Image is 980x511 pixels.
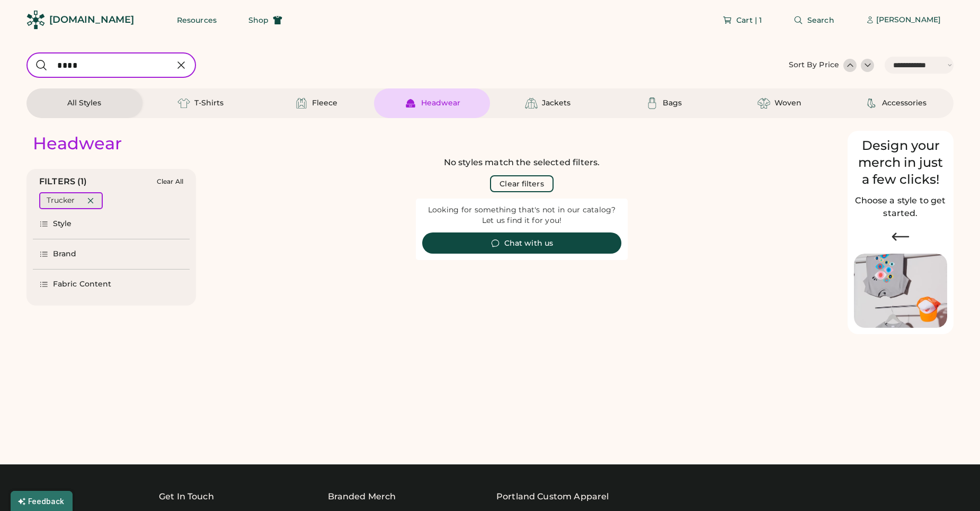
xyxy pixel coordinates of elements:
img: Image of Lisa Congdon Eye Print on T-Shirt and Hat [854,254,947,328]
div: Design your merch in just a few clicks! [854,137,947,188]
div: Fleece [312,98,337,109]
div: Jackets [542,98,571,109]
div: No styles match the selected filters. [444,156,600,169]
img: Rendered Logo - Screens [26,11,45,29]
button: Search [781,10,847,31]
img: T-Shirts Icon [177,97,190,110]
img: Woven Icon [758,97,770,110]
button: Shop [236,10,295,31]
button: Resources [164,10,229,31]
div: Accessories [882,98,926,109]
div: Bags [663,98,682,109]
button: Clear filters [490,175,553,192]
div: T-Shirts [194,98,224,109]
div: Fabric Content [53,279,111,290]
img: Jackets Icon [525,97,538,110]
img: Accessories Icon [865,97,878,110]
div: Sort By Price [789,60,839,70]
img: Bags Icon [646,97,658,110]
span: Shop [248,16,269,24]
img: Fleece Icon [295,97,308,110]
div: Trucker [47,195,75,206]
div: All Styles [67,98,101,109]
h2: Choose a style to get started. [854,194,947,220]
div: [DOMAIN_NAME] [49,13,134,26]
div: FILTERS (1) [39,175,87,188]
div: Branded Merch [328,490,396,503]
div: [PERSON_NAME] [876,15,941,25]
span: Search [807,16,834,24]
div: Looking for something that's not in our catalog? Let us find it for you! [422,205,621,226]
div: Brand [53,249,77,259]
a: Portland Custom Apparel [496,490,609,503]
button: Chat with us [422,232,621,254]
img: Headwear Icon [404,97,417,110]
div: Headwear [33,133,122,154]
div: Woven [774,98,801,109]
span: Cart | 1 [736,16,762,24]
div: Headwear [421,98,460,109]
div: Get In Touch [159,490,214,503]
button: Cart | 1 [710,10,774,31]
div: Style [53,219,72,229]
div: Clear All [157,178,183,185]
